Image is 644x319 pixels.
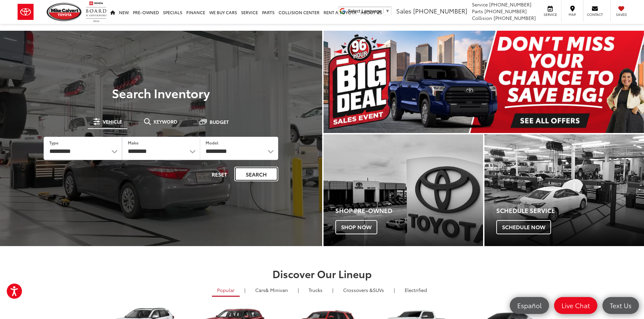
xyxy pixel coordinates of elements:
a: SUVs [338,284,389,296]
span: Service [472,1,488,8]
a: Cars [250,284,293,296]
span: Sales [396,6,411,15]
a: Shop Pre-Owned Shop Now [324,134,483,246]
span: [PHONE_NUMBER] [484,8,527,15]
span: Budget [210,119,229,124]
li: | [331,287,335,293]
a: Popular [212,284,240,297]
span: Vehicle [103,119,122,124]
span: [PHONE_NUMBER] [413,6,467,15]
a: Electrified [400,284,432,296]
span: Crossovers & [343,287,373,293]
span: [PHONE_NUMBER] [494,15,536,21]
button: Reset [206,167,233,181]
a: Trucks [304,284,328,296]
img: Mike Calvert Toyota [47,3,82,21]
label: Type [49,140,58,145]
li: | [243,287,247,293]
span: Live Chat [558,301,593,310]
span: Español [514,301,545,310]
h4: Schedule Service [496,207,644,214]
li: | [392,287,397,293]
a: Live Chat [554,297,597,314]
label: Make [128,140,139,145]
span: Parts [472,8,483,15]
h2: Discover Our Lineup [84,268,560,279]
a: Schedule Service Schedule Now [484,134,644,246]
div: Toyota [484,134,644,246]
h3: Search Inventory [28,86,294,100]
label: Model [206,140,218,145]
span: Text Us [606,301,635,310]
h4: Shop Pre-Owned [335,207,483,214]
a: Español [510,297,549,314]
span: Collision [472,15,492,21]
a: Text Us [602,297,639,314]
span: ▼ [385,8,390,14]
li: | [296,287,301,293]
span: [PHONE_NUMBER] [489,1,531,8]
span: Map [565,12,580,17]
span: Shop Now [335,220,377,234]
span: Schedule Now [496,220,551,234]
span: Contact [587,12,603,17]
span: Saved [614,12,629,17]
span: & Minivan [265,287,288,293]
span: Keyword [153,119,177,124]
button: Search [234,167,278,181]
span: Service [543,12,558,17]
div: Toyota [324,134,483,246]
